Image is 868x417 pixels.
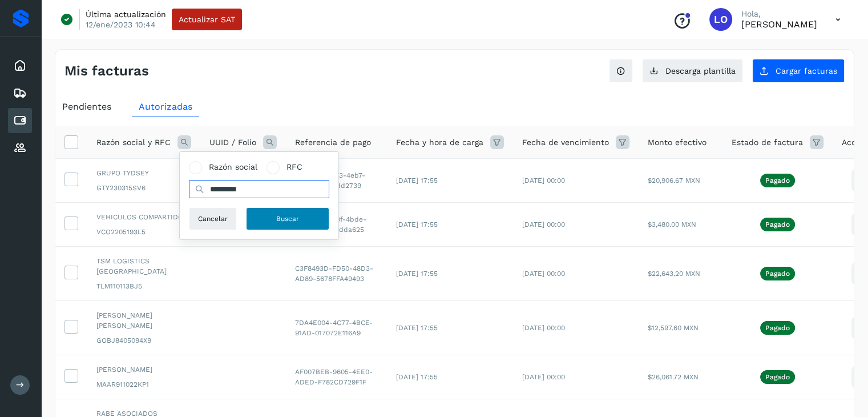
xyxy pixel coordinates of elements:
[96,168,191,178] span: GRUPO TYDSEY
[741,19,817,30] p: Luis Ocon
[522,220,565,228] span: [DATE] 00:00
[732,137,803,149] span: Estado de factura
[648,220,696,228] span: $3,480.00 MXN
[741,9,817,19] p: Hola,
[648,137,706,149] span: Monto efectivo
[62,101,111,112] span: Pendientes
[96,281,191,291] span: TLM110113BJ5
[648,177,700,185] span: $20,906.67 MXN
[96,256,191,276] span: TSM LOGISTICS [GEOGRAPHIC_DATA]
[8,53,32,78] div: Inicio
[665,67,736,75] span: Descarga plantilla
[765,373,790,381] p: Pagado
[96,183,191,193] span: GTY230315SV6
[96,364,191,375] span: [PERSON_NAME]
[396,373,438,381] span: [DATE] 17:55
[64,63,149,79] h4: Mis facturas
[8,108,32,133] div: Cuentas por pagar
[648,373,699,381] span: $26,061.72 MXN
[295,264,373,283] span: C3F8493D-FD50-48D3-AD89-5678FFA49493
[86,9,166,19] p: Última actualización
[648,270,700,278] span: $22,643.20 MXN
[96,310,191,331] span: [PERSON_NAME] [PERSON_NAME]
[522,137,609,149] span: Fecha de vencimiento
[396,137,483,149] span: Fecha y hora de carga
[8,135,32,161] div: Proveedores
[396,177,438,185] span: [DATE] 17:55
[96,212,191,222] span: VEHICULOS COMPARTIDOS
[648,324,699,332] span: $12,597.60 MXN
[752,59,845,83] button: Cargar facturas
[96,379,191,390] span: MAAR911022KP1
[179,15,235,23] span: Actualizar SAT
[96,335,191,346] span: GOBJ8405094X9
[522,270,565,278] span: [DATE] 00:00
[96,137,171,149] span: Razón social y RFC
[642,59,743,83] button: Descarga plantilla
[295,368,373,386] span: AF007BEB-9605-4EE0-ADED-F782CD729F1F
[522,324,565,332] span: [DATE] 00:00
[765,177,790,185] p: Pagado
[172,9,242,30] button: Actualizar SAT
[96,227,191,237] span: VCO2205193L5
[86,19,156,30] p: 12/ene/2023 10:44
[396,270,438,278] span: [DATE] 17:55
[295,319,373,337] span: 7DA4E004-4C77-4BCE-91AD-017072E116A9
[522,177,565,185] span: [DATE] 00:00
[765,324,790,332] p: Pagado
[776,67,837,75] span: Cargar facturas
[295,137,371,149] span: Referencia de pago
[139,101,192,112] span: Autorizadas
[8,81,32,106] div: Embarques
[396,220,438,228] span: [DATE] 17:55
[765,270,790,278] p: Pagado
[396,324,438,332] span: [DATE] 17:55
[765,220,790,228] p: Pagado
[209,137,256,149] span: UUID / Folio
[522,373,565,381] span: [DATE] 00:00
